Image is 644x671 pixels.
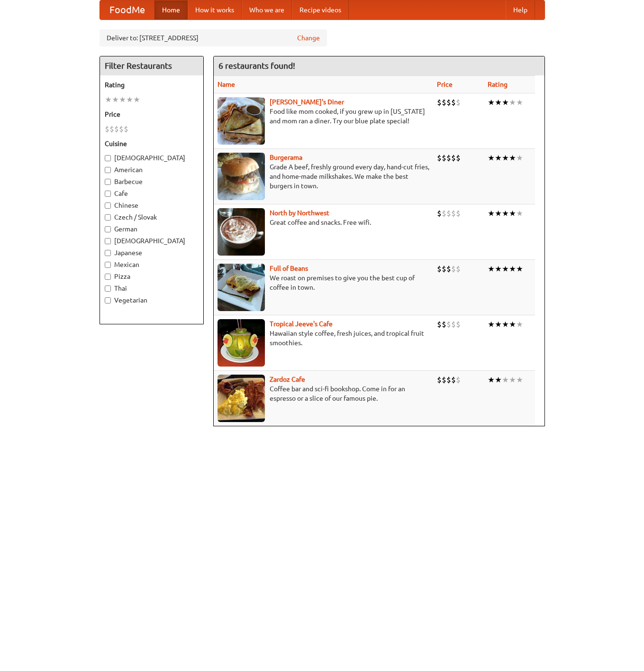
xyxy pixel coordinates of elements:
[451,153,456,163] li: $
[124,124,128,134] li: $
[119,124,124,134] li: $
[218,162,429,191] p: Grade A beef, freshly ground every day, hand-cut fries, and home-made milkshakes. We make the bes...
[495,264,502,274] li: ★
[516,264,523,274] li: ★
[105,94,112,105] li: ★
[516,208,523,219] li: ★
[218,218,429,227] p: Great coffee and snacks. Free wifi.
[516,319,523,330] li: ★
[509,208,516,219] li: ★
[456,375,461,385] li: $
[502,375,509,385] li: ★
[446,153,451,163] li: $
[105,202,111,209] input: Chinese
[105,295,199,305] label: Vegetarian
[218,81,235,88] a: Name
[105,248,199,257] label: Japanese
[509,264,516,274] li: ★
[218,97,265,145] img: sallys.jpg
[119,94,126,105] li: ★
[488,81,508,88] a: Rating
[502,319,509,330] li: ★
[442,375,446,385] li: $
[112,94,119,105] li: ★
[105,285,111,292] input: Thai
[456,153,461,163] li: $
[451,319,456,330] li: $
[270,376,305,383] a: Zardoz Cafe
[516,97,523,108] li: ★
[218,319,265,367] img: jeeves.jpg
[270,154,302,161] b: Burgerama
[188,0,242,19] a: How it works
[133,94,140,105] li: ★
[270,320,333,328] a: Tropical Jeeve's Cafe
[495,97,502,108] li: ★
[105,297,111,303] input: Vegetarian
[218,273,429,292] p: We roast on premises to give you the best cup of coffee in town.
[297,33,320,43] a: Change
[105,191,111,197] input: Cafe
[105,224,199,234] label: German
[446,375,451,385] li: $
[218,329,429,348] p: Hawaiian style coffee, fresh juices, and tropical fruit smoothies.
[292,0,349,19] a: Recipe videos
[442,153,446,163] li: $
[502,153,509,163] li: ★
[218,375,265,422] img: zardoz.jpg
[105,250,111,256] input: Japanese
[105,212,199,222] label: Czech / Slovak
[456,264,461,274] li: $
[109,124,114,134] li: $
[218,384,429,403] p: Coffee bar and sci-fi bookshop. Come in for an espresso or a slice of our famous pie.
[242,0,292,19] a: Who we are
[114,124,119,134] li: $
[105,201,199,210] label: Chinese
[495,319,502,330] li: ★
[509,319,516,330] li: ★
[105,165,199,175] label: American
[218,107,429,126] p: Food like mom cooked, if you grew up in [US_STATE] and mom ran a diner. Try our blue plate special!
[509,97,516,108] li: ★
[451,375,456,385] li: $
[437,319,442,330] li: $
[442,208,446,219] li: $
[105,124,109,134] li: $
[105,238,111,244] input: [DEMOGRAPHIC_DATA]
[105,226,111,232] input: German
[495,208,502,219] li: ★
[488,264,495,274] li: ★
[509,153,516,163] li: ★
[105,260,199,269] label: Mexican
[437,208,442,219] li: $
[270,98,344,106] a: [PERSON_NAME]'s Diner
[506,0,535,19] a: Help
[270,209,329,217] a: North by Northwest
[105,153,199,163] label: [DEMOGRAPHIC_DATA]
[437,375,442,385] li: $
[100,29,327,46] div: Deliver to: [STREET_ADDRESS]
[488,208,495,219] li: ★
[105,80,199,90] h5: Rating
[442,264,446,274] li: $
[105,179,111,185] input: Barbecue
[437,264,442,274] li: $
[105,139,199,148] h5: Cuisine
[218,264,265,311] img: beans.jpg
[105,110,199,119] h5: Price
[456,208,461,219] li: $
[456,97,461,108] li: $
[446,97,451,108] li: $
[451,97,456,108] li: $
[126,94,133,105] li: ★
[442,319,446,330] li: $
[105,236,199,246] label: [DEMOGRAPHIC_DATA]
[105,155,111,161] input: [DEMOGRAPHIC_DATA]
[218,61,295,70] ng-pluralize: 6 restaurants found!
[451,208,456,219] li: $
[105,262,111,268] input: Mexican
[456,319,461,330] li: $
[154,0,188,19] a: Home
[437,97,442,108] li: $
